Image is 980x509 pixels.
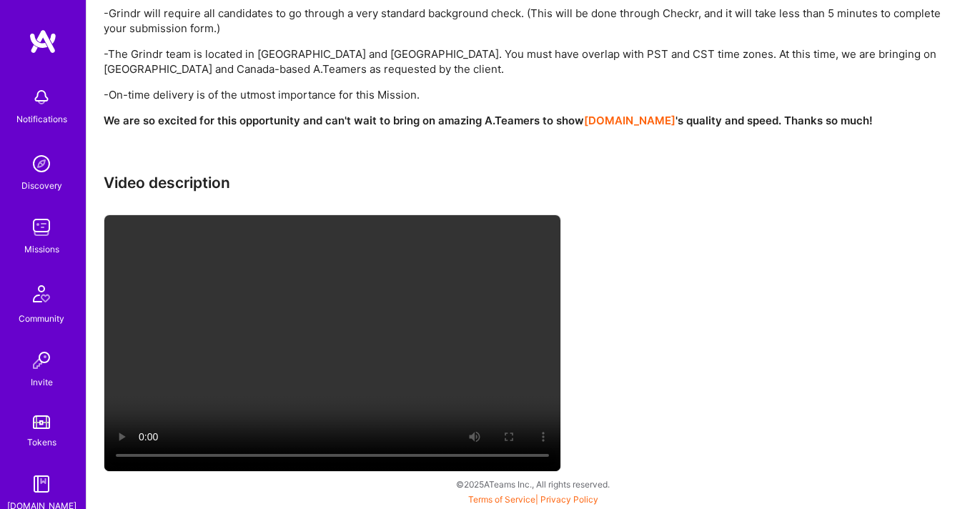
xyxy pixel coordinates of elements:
[19,311,64,326] div: Community
[27,213,56,242] img: teamwork
[21,178,62,193] div: Discovery
[104,174,961,192] h3: Video description
[104,6,961,36] p: -Grindr will require all candidates to go through a very standard background check. (This will be...
[33,415,50,429] img: tokens
[27,149,56,178] img: discovery
[104,46,961,76] p: -The Grindr team is located in [GEOGRAPHIC_DATA] and [GEOGRAPHIC_DATA]. You must have overlap wit...
[31,375,53,390] div: Invite
[86,466,980,502] div: © 2025 ATeams Inc., All rights reserved.
[27,470,56,498] img: guide book
[24,277,59,311] img: Community
[24,242,59,257] div: Missions
[104,87,961,102] p: -On-time delivery is of the utmost importance for this Mission.
[675,114,873,127] strong: 's quality and speed. Thanks so much!
[584,114,675,127] a: [DOMAIN_NAME]
[16,112,67,127] div: Notifications
[27,346,56,375] img: Invite
[468,494,598,505] span: |
[468,494,535,505] a: Terms of Service
[540,494,598,505] a: Privacy Policy
[27,83,56,112] img: bell
[29,29,57,54] img: logo
[104,114,584,127] strong: We are so excited for this opportunity and can't wait to bring on amazing A.Teamers to show
[27,435,56,450] div: Tokens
